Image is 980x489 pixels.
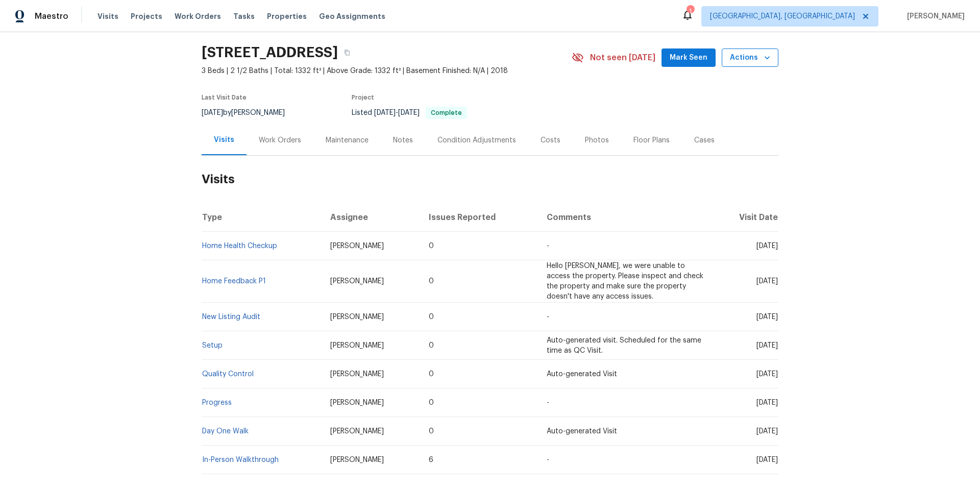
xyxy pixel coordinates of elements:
[175,11,221,21] span: Work Orders
[97,11,118,21] span: Visits
[429,428,434,435] span: 0
[233,13,255,20] span: Tasks
[338,43,356,62] button: Copy Address
[330,456,384,463] span: [PERSON_NAME]
[756,456,778,463] span: [DATE]
[694,135,715,145] div: Cases
[330,278,384,285] span: [PERSON_NAME]
[547,456,549,463] span: -
[202,94,247,101] span: Last Visit Date
[541,135,560,145] div: Costs
[429,278,434,285] span: 0
[712,203,778,232] th: Visit Date
[35,11,68,21] span: Maestro
[421,203,538,232] th: Issues Reported
[590,53,655,63] span: Not seen [DATE]
[547,337,701,354] span: Auto-generated visit. Scheduled for the same time as QC Visit.
[330,242,384,250] span: [PERSON_NAME]
[538,203,712,232] th: Comments
[756,399,778,406] span: [DATE]
[429,242,434,250] span: 0
[259,135,301,145] div: Work Orders
[547,242,549,250] span: -
[202,66,572,76] span: 3 Beds | 2 1/2 Baths | Total: 1332 ft² | Above Grade: 1332 ft² | Basement Finished: N/A | 2018
[202,47,338,58] h2: [STREET_ADDRESS]
[352,94,374,101] span: Project
[202,109,223,116] span: [DATE]
[202,399,232,406] a: Progress
[722,48,778,67] button: Actions
[687,6,694,16] div: 1
[710,11,855,21] span: [GEOGRAPHIC_DATA], [GEOGRAPHIC_DATA]
[429,313,434,321] span: 0
[326,135,369,145] div: Maintenance
[214,135,234,145] div: Visits
[202,428,249,435] a: Day One Walk
[547,313,549,321] span: -
[427,110,466,116] span: Complete
[429,456,433,463] span: 6
[330,399,384,406] span: [PERSON_NAME]
[374,109,396,116] span: [DATE]
[670,52,707,64] span: Mark Seen
[756,278,778,285] span: [DATE]
[756,342,778,349] span: [DATE]
[330,342,384,349] span: [PERSON_NAME]
[202,242,277,250] a: Home Health Checkup
[903,11,965,21] span: [PERSON_NAME]
[547,399,549,406] span: -
[131,11,162,21] span: Projects
[202,342,223,349] a: Setup
[322,203,421,232] th: Assignee
[398,109,420,116] span: [DATE]
[202,371,254,378] a: Quality Control
[267,11,307,21] span: Properties
[330,371,384,378] span: [PERSON_NAME]
[633,135,670,145] div: Floor Plans
[202,156,778,203] h2: Visits
[202,456,279,463] a: In-Person Walkthrough
[352,109,467,116] span: Listed
[429,399,434,406] span: 0
[756,242,778,250] span: [DATE]
[202,107,297,119] div: by [PERSON_NAME]
[756,371,778,378] span: [DATE]
[547,262,703,300] span: Hello [PERSON_NAME], we were unable to access the property. Please inspect and check the property...
[202,203,322,232] th: Type
[730,52,770,64] span: Actions
[374,109,420,116] span: -
[330,313,384,321] span: [PERSON_NAME]
[661,48,716,67] button: Mark Seen
[585,135,609,145] div: Photos
[756,313,778,321] span: [DATE]
[429,371,434,378] span: 0
[429,342,434,349] span: 0
[393,135,413,145] div: Notes
[202,278,266,285] a: Home Feedback P1
[547,428,617,435] span: Auto-generated Visit
[437,135,516,145] div: Condition Adjustments
[756,428,778,435] span: [DATE]
[547,371,617,378] span: Auto-generated Visit
[202,313,260,321] a: New Listing Audit
[330,428,384,435] span: [PERSON_NAME]
[319,11,385,21] span: Geo Assignments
